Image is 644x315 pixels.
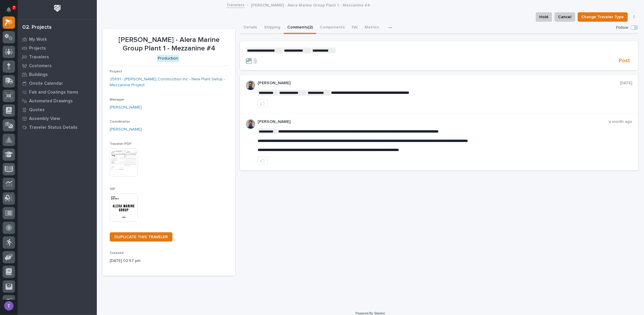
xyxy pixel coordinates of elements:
button: like this post [258,157,268,164]
p: My Work [29,37,47,42]
a: Assembly View [18,114,97,123]
span: Change Traveler Type [582,13,624,21]
button: Notifications [3,4,15,16]
p: Quotes [29,107,45,113]
span: Post [619,57,630,64]
button: Hold [536,12,552,22]
div: 02. Projects [22,24,52,31]
button: Post [616,57,632,64]
span: VIP [110,187,115,191]
button: Change Traveler Type [578,12,628,22]
span: Coordinator [110,120,130,123]
p: Automated Drawings [29,99,73,104]
button: Cancel [555,12,575,22]
a: Travelers [227,1,245,8]
a: Fab and Coatings Items [18,88,97,96]
span: DUPLICATE THIS TRAVELER [114,235,168,239]
p: Onsite Calendar [29,81,63,86]
p: Customers [29,63,52,69]
div: Notifications7 [7,7,15,16]
a: [PERSON_NAME] [110,104,142,111]
span: Hold [540,13,548,21]
p: Projects [29,46,46,51]
a: DUPLICATE THIS TRAVELER [110,232,173,242]
span: Manager [110,98,124,101]
img: 6hTokn1ETDGPf9BPokIQ [246,81,255,90]
p: [DATE] [620,81,632,86]
p: [PERSON_NAME] - Alera Marine Group Plant 1 - Mezzanine #4 [110,36,228,53]
button: Shipping [261,22,284,34]
button: Metrics [361,22,383,34]
a: Automated Drawings [18,96,97,105]
button: like this post [258,100,268,107]
a: Projects [18,44,97,52]
a: Powered By Stacker [356,311,385,315]
a: Customers [18,61,97,70]
span: Cancel [558,13,572,21]
a: Buildings [18,70,97,79]
img: Workspace Logo [52,3,63,14]
p: Traveler Status Details [29,125,77,130]
p: Follow [616,25,628,30]
a: My Work [18,35,97,44]
button: FAI [348,22,361,34]
p: [PERSON_NAME] - Alera Marine Group Plant 1 - Mezzanine #4 [251,1,370,8]
button: Comments (2) [284,22,316,34]
span: Created [110,251,124,255]
a: 25891 - [PERSON_NAME] Construction Inc - New Plant Setup - Mezzanine Project [110,76,228,89]
button: users-avatar [3,300,15,312]
span: Project [110,70,122,73]
a: Quotes [18,105,97,114]
button: Components [316,22,348,34]
p: Travelers [29,55,49,60]
img: 6hTokn1ETDGPf9BPokIQ [246,119,255,129]
p: [DATE] 02:57 pm [110,258,228,264]
p: [PERSON_NAME] [258,119,608,124]
p: Assembly View [29,116,60,121]
a: Travelers [18,52,97,61]
p: [PERSON_NAME] [258,81,620,86]
a: Traveler Status Details [18,123,97,132]
p: 7 [13,6,15,10]
span: Traveler PDF [110,142,131,146]
p: Fab and Coatings Items [29,90,78,95]
a: [PERSON_NAME] [110,126,142,133]
div: Production [157,55,179,62]
a: Onsite Calendar [18,79,97,88]
button: Details [240,22,261,34]
p: Buildings [29,72,48,77]
p: a month ago [608,119,632,124]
